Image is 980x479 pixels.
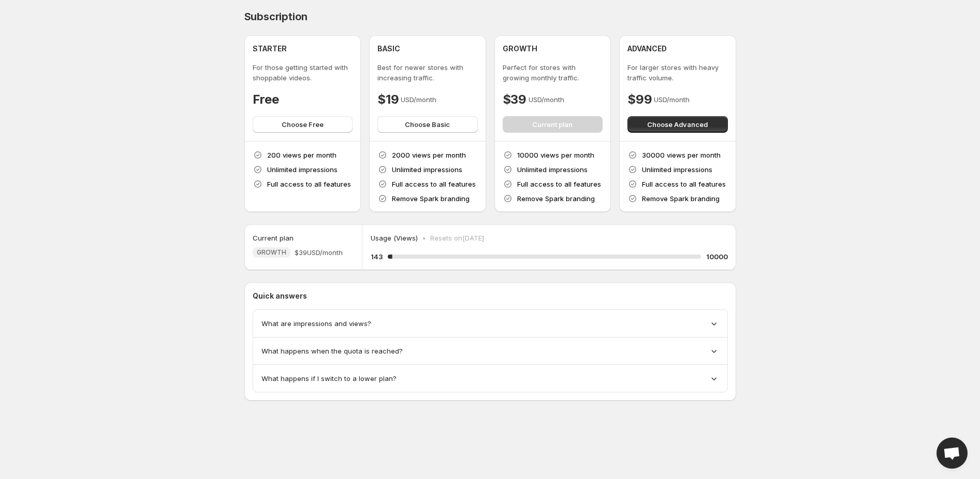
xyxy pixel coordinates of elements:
[642,164,712,175] p: Unlimited impressions
[253,291,728,301] p: Quick answers
[253,44,287,54] h4: STARTER
[647,119,708,130] span: Choose Advanced
[253,233,294,243] h5: Current plan
[295,247,343,258] span: $39 USD/month
[392,164,462,175] p: Unlimited impressions
[654,94,690,105] p: USD/month
[267,164,338,175] p: Unlimited impressions
[253,62,353,83] p: For those getting started with shoppable videos.
[706,251,728,262] h5: 10000
[430,233,484,243] p: Resets on [DATE]
[642,179,726,189] p: Full access to all features
[392,179,476,189] p: Full access to all features
[627,116,728,133] button: Choose Advanced
[261,346,403,356] span: What happens when the quota is reached?
[377,116,478,133] button: Choose Basic
[529,94,564,105] p: USD/month
[642,150,721,160] p: 30000 views per month
[392,193,470,204] p: Remove Spark branding
[642,193,720,204] p: Remove Spark branding
[503,44,537,54] h4: GROWTH
[517,150,594,160] p: 10000 views per month
[267,150,337,160] p: 200 views per month
[503,91,526,108] h4: $39
[267,179,351,189] p: Full access to all features
[377,62,478,83] p: Best for newer stores with increasing traffic.
[261,373,397,384] span: What happens if I switch to a lower plan?
[627,91,652,108] h4: $99
[377,91,399,108] h4: $19
[371,233,418,243] p: Usage (Views)
[371,251,383,262] h5: 143
[517,193,595,204] p: Remove Spark branding
[503,62,603,83] p: Perfect for stores with growing monthly traffic.
[517,179,601,189] p: Full access to all features
[937,438,968,469] div: Open chat
[244,10,308,23] h4: Subscription
[401,94,436,105] p: USD/month
[377,44,400,54] h4: BASIC
[257,248,286,257] span: GROWTH
[627,44,667,54] h4: ADVANCED
[405,119,450,130] span: Choose Basic
[261,318,371,329] span: What are impressions and views?
[392,150,466,160] p: 2000 views per month
[422,233,426,243] p: •
[253,116,353,133] button: Choose Free
[627,62,728,83] p: For larger stores with heavy traffic volume.
[282,119,324,130] span: Choose Free
[517,164,588,175] p: Unlimited impressions
[253,91,279,108] h4: Free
